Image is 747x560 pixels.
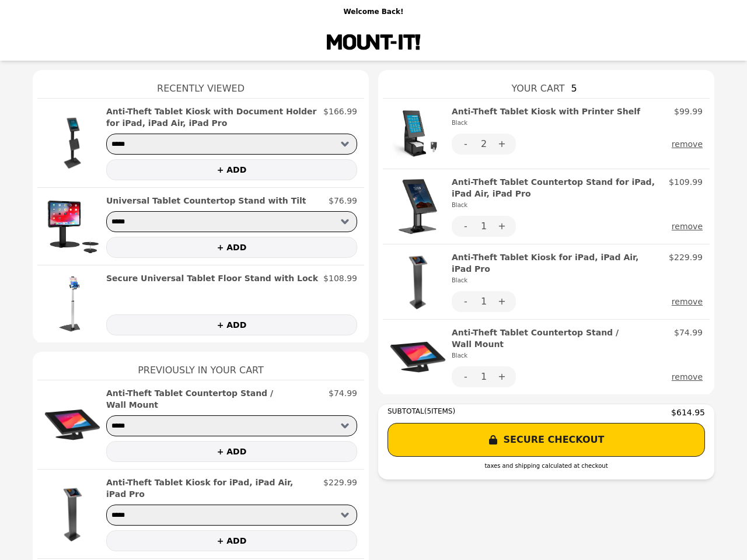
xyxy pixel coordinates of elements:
button: + [488,216,516,237]
p: $76.99 [329,195,357,206]
h2: Anti-Theft Tablet Countertop Stand / Wall Mount [106,387,324,411]
div: taxes and shipping calculated at checkout [388,461,705,470]
button: + ADD [106,530,357,551]
p: $74.99 [674,327,703,338]
div: Black [452,350,669,362]
img: Anti-Theft Tablet Countertop Stand / Wall Mount [44,387,100,462]
select: Select a product variant [106,505,357,526]
p: $99.99 [674,106,703,117]
img: Secure Universal Tablet Floor Stand with Lock [44,272,100,335]
h1: Recently Viewed [37,70,364,98]
select: Select a product variant [106,211,357,232]
div: Black [452,275,664,286]
button: + ADD [106,314,357,335]
p: $108.99 [323,272,357,284]
h1: Previously In Your Cart [37,352,364,380]
div: 1 [480,366,488,387]
button: remove [672,134,703,155]
button: + [488,291,516,312]
select: Select a product variant [106,134,357,155]
p: $109.99 [669,176,703,188]
img: Brand Logo [324,30,423,54]
button: + ADD [106,441,357,462]
span: YOUR CART [511,82,564,96]
div: 1 [480,216,488,237]
button: - [452,366,480,387]
h2: Universal Tablet Countertop Stand with Tilt [106,195,306,206]
p: $166.99 [323,106,357,129]
div: 1 [480,291,488,312]
select: Select a product variant [106,415,357,436]
span: ( 5 ITEMS) [424,407,455,415]
p: $74.99 [329,387,357,411]
div: Black [452,117,640,129]
button: + ADD [106,159,357,180]
img: Anti-Theft Tablet Kiosk with Document Holder for iPad, iPad Air, iPad Pro [44,106,100,180]
img: Anti-Theft Tablet Kiosk with Printer Shelf [390,106,446,162]
button: - [452,291,480,312]
img: Anti-Theft Tablet Countertop Stand for iPad, iPad Air, iPad Pro [390,176,446,237]
button: remove [672,366,703,387]
button: remove [672,216,703,237]
img: Anti-Theft Tablet Kiosk for iPad, iPad Air, iPad Pro [390,251,446,312]
h2: Anti-Theft Tablet Countertop Stand for iPad, iPad Air, iPad Pro [452,176,664,211]
h2: Anti-Theft Tablet Kiosk with Document Holder for iPad, iPad Air, iPad Pro [106,106,319,129]
button: + [488,134,516,155]
span: $614.95 [671,407,705,418]
button: - [452,216,480,237]
img: Universal Tablet Countertop Stand with Tilt [44,195,100,258]
span: SUBTOTAL [388,407,424,415]
p: Welcome Back! [7,7,740,16]
button: - [452,134,480,155]
button: + [488,366,516,387]
button: + ADD [106,237,357,258]
h2: Secure Universal Tablet Floor Stand with Lock [106,272,318,284]
p: $229.99 [669,251,703,263]
div: Black [452,199,664,211]
img: Anti-Theft Tablet Kiosk for iPad, iPad Air, iPad Pro [44,477,100,551]
h2: Anti-Theft Tablet Kiosk with Printer Shelf [452,106,640,129]
p: $229.99 [323,477,357,500]
span: 5 [567,82,581,96]
h2: Anti-Theft Tablet Kiosk for iPad, iPad Air, iPad Pro [106,477,319,500]
button: SECURE CHECKOUT [388,423,705,457]
h2: Anti-Theft Tablet Kiosk for iPad, iPad Air, iPad Pro [452,251,664,286]
button: remove [672,291,703,312]
img: Anti-Theft Tablet Countertop Stand / Wall Mount [390,327,446,387]
h2: Anti-Theft Tablet Countertop Stand / Wall Mount [452,327,669,362]
div: 2 [480,134,488,155]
